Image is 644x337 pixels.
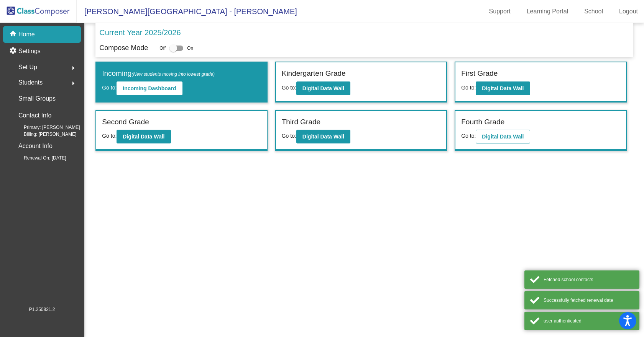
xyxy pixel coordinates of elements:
a: Logout [613,5,644,18]
span: Go to: [282,85,296,91]
a: Support [483,5,517,18]
b: Incoming Dashboard [123,85,176,91]
span: Students [18,77,43,88]
button: Digital Data Wall [476,130,530,143]
p: Home [18,30,35,39]
div: Successfully fetched renewal date [544,297,634,304]
b: Digital Data Wall [482,133,524,140]
label: First Grade [461,68,498,79]
p: Small Groups [18,93,56,104]
p: Account Info [18,141,53,151]
span: Off [159,45,166,52]
div: user authenticated [544,317,634,324]
mat-icon: home [9,30,18,39]
p: Settings [18,47,41,56]
span: Go to: [282,133,296,139]
button: Incoming Dashboard [117,81,182,95]
button: Digital Data Wall [117,130,171,143]
span: Renewal On: [DATE] [11,155,66,161]
mat-icon: arrow_right [69,79,78,88]
b: Digital Data Wall [302,85,344,91]
p: Compose Mode [99,43,148,53]
span: Set Up [18,62,37,73]
label: Fourth Grade [461,117,504,128]
p: Contact Info [18,110,51,121]
span: (New students moving into lowest grade) [131,72,215,77]
label: Incoming [102,68,215,79]
span: Go to: [461,85,476,91]
span: [PERSON_NAME][GEOGRAPHIC_DATA] - [PERSON_NAME] [77,5,297,18]
label: Kindergarten Grade [282,68,346,79]
span: Billing: [PERSON_NAME] [11,131,76,138]
label: Second Grade [102,117,149,128]
p: Current Year 2025/2026 [99,27,181,38]
b: Digital Data Wall [482,85,524,91]
b: Digital Data Wall [302,133,344,140]
button: Digital Data Wall [296,130,350,143]
span: Go to: [102,85,117,91]
label: Third Grade [282,117,320,128]
button: Digital Data Wall [296,81,350,95]
mat-icon: settings [9,47,18,56]
span: Primary: [PERSON_NAME] [11,124,80,131]
b: Digital Data Wall [123,133,164,140]
mat-icon: arrow_right [69,63,78,73]
a: School [578,5,609,18]
button: Digital Data Wall [476,81,530,95]
div: Fetched school contacts [544,276,634,283]
span: Go to: [461,133,476,139]
span: Go to: [102,133,117,139]
a: Learning Portal [521,5,575,18]
span: On [187,45,193,52]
